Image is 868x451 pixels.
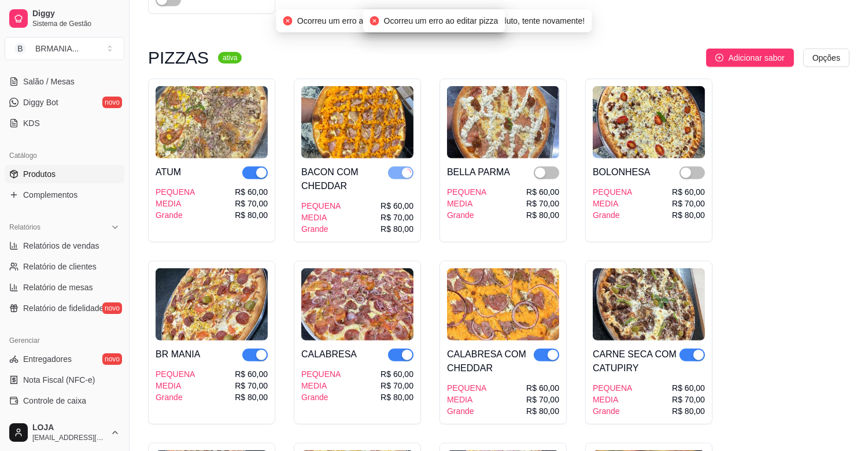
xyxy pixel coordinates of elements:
span: Relatório de fidelidade [23,302,104,314]
div: CALABRESA COM CHEDDAR [447,348,534,375]
span: Nota Fiscal (NFC-e) [23,374,95,386]
span: Produtos [23,168,56,180]
div: Grande [301,391,341,403]
span: B [14,43,26,54]
div: Gerenciar [5,331,124,350]
div: PEQUENA [156,368,195,380]
div: MEDIA [301,212,341,223]
img: product-image [447,86,559,158]
div: BR MANIA [156,348,200,361]
div: R$ 60,00 [526,186,559,198]
div: MEDIA [156,380,195,391]
div: PEQUENA [593,186,632,198]
a: Salão / Mesas [5,72,124,91]
div: R$ 60,00 [672,382,705,394]
div: ATUM [156,165,181,179]
img: product-image [156,268,268,341]
a: Controle de fiado [5,412,124,431]
div: R$ 70,00 [381,212,413,223]
div: R$ 80,00 [381,391,413,403]
span: KDS [23,117,40,129]
h3: PIZZAS [148,51,209,65]
button: LOJA[EMAIL_ADDRESS][DOMAIN_NAME] [5,419,124,446]
span: Controle de caixa [23,395,86,406]
span: [EMAIL_ADDRESS][DOMAIN_NAME] [32,433,106,442]
span: Entregadores [23,353,72,365]
div: BELLA PARMA [447,165,510,179]
span: Relatórios [9,223,40,232]
div: R$ 70,00 [672,394,705,405]
img: product-image [301,268,413,341]
button: Select a team [5,37,124,60]
a: Produtos [5,165,124,183]
div: R$ 70,00 [381,380,413,391]
a: KDS [5,114,124,132]
a: Relatório de mesas [5,278,124,297]
span: Relatório de mesas [23,282,93,293]
div: PEQUENA [593,382,632,394]
div: R$ 60,00 [381,368,413,380]
div: PEQUENA [156,186,195,198]
div: PEQUENA [447,186,486,198]
a: Entregadoresnovo [5,350,124,368]
span: loading [403,169,411,177]
div: PEQUENA [447,382,486,394]
div: R$ 60,00 [235,368,268,380]
div: CALABRESA [301,348,357,361]
span: Opções [812,51,840,64]
span: Relatórios de vendas [23,240,99,252]
span: close-circle [283,16,293,25]
div: R$ 70,00 [672,198,705,209]
div: PEQUENA [301,200,341,212]
div: Grande [301,223,341,235]
div: PEQUENA [301,368,341,380]
div: R$ 60,00 [672,186,705,198]
div: R$ 60,00 [526,382,559,394]
div: R$ 80,00 [672,405,705,417]
div: Grande [593,405,632,417]
span: Sistema de Gestão [32,19,120,28]
div: Grande [593,209,632,221]
a: Relatórios de vendas [5,236,124,255]
div: R$ 80,00 [526,209,559,221]
img: product-image [593,86,705,158]
div: BOLONHESA [593,165,651,179]
sup: ativa [218,52,242,64]
div: R$ 60,00 [235,186,268,198]
div: R$ 70,00 [235,380,268,391]
button: Opções [803,49,849,67]
div: MEDIA [447,198,486,209]
div: R$ 80,00 [381,223,413,235]
a: Relatório de fidelidadenovo [5,299,124,317]
span: Salão / Mesas [23,76,75,87]
div: MEDIA [593,198,632,209]
img: product-image [593,268,705,341]
div: CARNE SECA COM CATUPIRY [593,348,679,375]
div: R$ 80,00 [235,391,268,403]
span: Diggy Bot [23,97,58,108]
a: Diggy Botnovo [5,93,124,112]
img: product-image [447,268,559,341]
div: MEDIA [447,394,486,405]
div: R$ 70,00 [526,394,559,405]
span: close-circle [370,16,379,25]
div: R$ 80,00 [672,209,705,221]
span: Relatório de clientes [23,261,97,272]
span: LOJA [32,423,106,433]
div: MEDIA [156,198,195,209]
span: Ocorreu um erro ao editar pizza [384,16,498,25]
div: R$ 70,00 [235,198,268,209]
a: DiggySistema de Gestão [5,5,124,32]
img: product-image [156,86,268,158]
div: Catálogo [5,146,124,165]
div: Grande [447,209,486,221]
div: MEDIA [593,394,632,405]
a: Nota Fiscal (NFC-e) [5,371,124,389]
div: R$ 80,00 [526,405,559,417]
a: Controle de caixa [5,391,124,410]
img: product-image [301,86,413,158]
div: R$ 80,00 [235,209,268,221]
span: Diggy [32,9,120,19]
span: Ocorreu um erro ao alterar o status de visibilidade do produto, tente novamente! [297,16,585,25]
div: Grande [447,405,486,417]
